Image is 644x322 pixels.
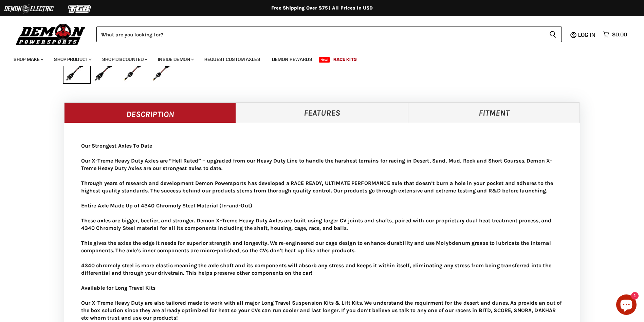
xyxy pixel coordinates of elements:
[578,31,595,38] span: Log in
[8,50,625,66] ul: Main menu
[64,102,236,123] a: Description
[54,2,105,15] img: TGB Logo 2
[544,27,562,42] button: Search
[14,22,88,46] img: Demon Powersports
[328,52,362,66] a: Race Kits
[614,294,639,317] inbox-online-store-chat: Shopify online store chat
[612,31,627,38] span: $0.00
[121,56,148,83] button: IMAGE thumbnail
[96,27,544,42] input: When autocomplete results are available use up and down arrows to review and enter to select
[575,32,600,38] a: Log in
[600,30,630,39] a: $0.00
[408,102,580,123] a: Fitment
[97,52,151,66] a: Shop Discounted
[3,2,54,15] img: Demon Electric Logo 2
[153,52,198,66] a: Inside Demon
[8,52,48,66] a: Shop Make
[267,52,317,66] a: Demon Rewards
[49,52,96,66] a: Shop Product
[236,102,408,123] a: Features
[92,56,119,83] button: IMAGE thumbnail
[150,56,177,83] button: IMAGE thumbnail
[63,56,90,83] button: IMAGE thumbnail
[199,52,265,66] a: Request Custom Axles
[96,27,562,42] form: Product
[319,57,330,63] span: New!
[51,5,594,11] div: Free Shipping Over $75 | All Prices In USD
